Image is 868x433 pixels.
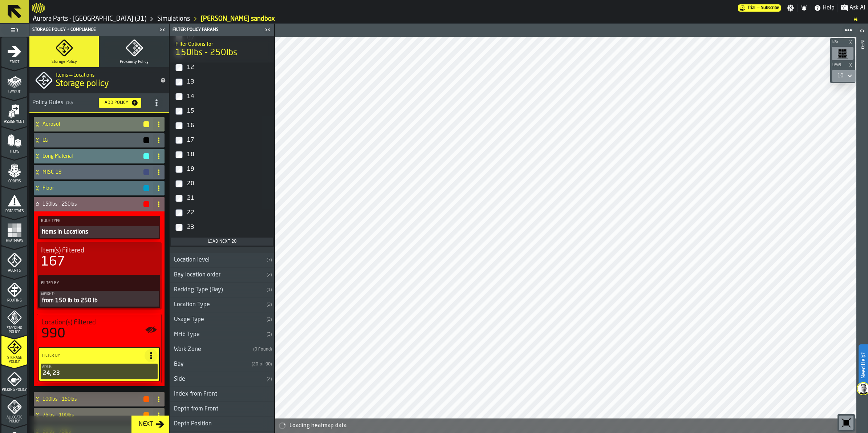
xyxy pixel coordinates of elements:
[289,421,853,430] div: Loading heatmap data
[267,332,268,337] span: (
[41,228,157,236] div: Items in Locations
[171,162,273,177] label: InputCheckbox-label-react-aria3976700328-:rrg:
[1,157,27,186] li: menu Orders
[175,195,183,202] input: InputCheckbox-label-react-aria3976700328-:rri:
[31,27,157,32] div: Storage Policy + Compliance
[143,137,149,143] button: button-
[271,347,272,352] span: )
[267,317,268,322] span: (
[860,38,865,431] div: Info
[1,388,27,392] span: Picking Policy
[830,45,855,61] div: button-toolbar-undefined
[268,377,271,381] span: 2
[271,332,272,337] span: )
[784,4,797,12] label: button-toggle-Settings
[171,220,273,235] label: InputCheckbox-label-react-aria3976700328-:rrk:
[56,78,109,90] span: Storage policy
[34,181,150,195] div: Floor
[186,120,271,131] div: InputCheckbox-react-aria3976700328-:rrd:
[143,185,149,191] button: button-
[41,364,158,379] button: Aisle:24, 23
[170,387,274,402] h3: title-section-Index from Front
[170,312,274,327] h3: title-section-Usage Type
[830,61,855,69] button: button-
[175,166,183,173] input: InputCheckbox-label-react-aria3976700328-:rrg:
[42,396,143,402] h4: 100lbs - 150lbs
[40,291,159,307] div: PolicyFilterItem-Weight
[41,319,96,327] span: Location(s) Filtered
[747,5,755,11] span: Trial
[1,150,27,154] span: Items
[738,4,781,12] a: link-to-/wh/i/aa2e4adb-2cd5-4688-aa4a-ec82bcf75d46/pricing/
[271,317,272,322] span: )
[170,357,274,372] h3: title-section-Bay
[840,417,852,429] svg: Reset zoom and position
[171,75,273,89] label: InputCheckbox-label-react-aria3976700328-:rra:
[175,122,183,129] input: InputCheckbox-label-react-aria3976700328-:rrd:
[1,276,27,305] li: menu Routing
[271,362,272,367] span: )
[835,72,853,80] div: DropdownMenuValue-10
[171,60,273,75] label: InputCheckbox-label-react-aria3976700328-:rr9:
[102,100,131,105] div: Add Policy
[1,299,27,303] span: Routing
[175,180,183,187] input: InputCheckbox-label-react-aria3976700328-:rrh:
[170,286,264,294] div: Racking Type (Bay)
[32,1,45,15] a: logo-header
[38,317,160,343] div: stat-Location(s) Filtered
[186,134,271,146] div: InputCheckbox-react-aria3976700328-:rre:
[170,36,274,62] div: title-150lbs - 250lbs
[42,169,143,175] h4: MISC-18
[271,273,272,277] span: )
[1,416,27,424] span: Allocate Policy
[186,76,271,88] div: InputCheckbox-react-aria3976700328-:rra:
[1,335,27,364] li: menu Storage Policy
[41,292,157,296] div: Weight:
[171,206,273,220] label: InputCheckbox-label-react-aria3976700328-:rrj:
[41,255,65,269] div: 167
[34,197,150,211] div: 150lbs - 250lbs
[175,137,183,144] input: InputCheckbox-label-react-aria3976700328-:rre:
[1,209,27,213] span: Data Stats
[267,377,268,381] span: (
[171,238,273,246] button: button-Load next 20
[40,226,159,238] div: PolicyFilterItem-undefined
[849,4,865,12] span: Ask AI
[170,372,274,387] h3: title-section-Side
[131,416,169,433] button: button-Next
[41,247,84,255] span: Item(s) Filtered
[260,362,264,367] span: of
[761,5,779,11] span: Subscribe
[271,288,272,292] span: )
[1,90,27,94] span: Layout
[41,327,65,341] div: 990
[175,209,183,216] input: InputCheckbox-label-react-aria3976700328-:rrj:
[859,345,867,386] label: Need Help?
[41,352,145,360] label: Filter By
[837,73,843,79] div: DropdownMenuValue-10
[1,60,27,64] span: Start
[41,319,157,327] div: Title
[837,414,855,432] div: button-toolbar-undefined
[823,4,835,12] span: Help
[29,67,169,93] div: title-Storage policy
[175,64,183,71] input: InputCheckbox-label-react-aria3976700328-:rr9:
[268,317,271,322] span: 2
[1,326,27,334] span: Stacking Policy
[175,108,183,115] input: InputCheckbox-label-react-aria3976700328-:rrc:
[99,98,141,108] button: button-Add Policy
[42,369,156,378] div: 24, 23
[34,117,150,131] div: Aerosol
[253,347,255,352] span: (
[1,67,27,96] li: menu Layout
[66,101,73,105] span: ( 10 )
[170,345,250,354] div: Work Zone
[175,40,268,47] h2: Sub Title
[186,193,271,204] div: InputCheckbox-react-aria3976700328-:rri:
[186,149,271,161] div: InputCheckbox-react-aria3976700328-:rrf:
[1,120,27,124] span: Assignment
[42,185,143,191] h4: Floor
[275,418,856,433] div: alert-Loading heatmap data
[175,78,183,86] input: InputCheckbox-label-react-aria3976700328-:rra:
[838,4,868,12] label: button-toggle-Ask AI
